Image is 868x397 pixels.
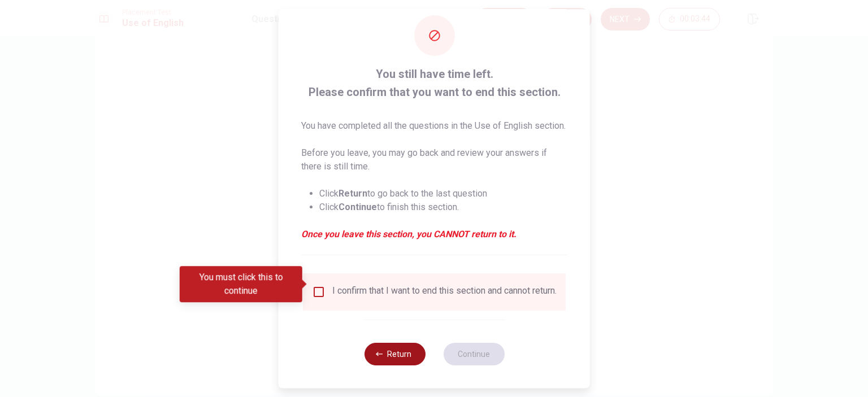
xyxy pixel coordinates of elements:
span: You still have time left. Please confirm that you want to end this section. [301,65,567,101]
span: You must click this to continue [312,285,325,299]
strong: Return [338,188,367,199]
strong: Continue [338,202,377,212]
li: Click to go back to the last question [319,187,567,200]
div: I confirm that I want to end this section and cannot return. [332,285,557,299]
button: Continue [443,343,504,365]
button: Return [364,343,425,365]
div: You must click this to continue [180,266,302,302]
p: Before you leave, you may go back and review your answers if there is still time. [301,146,567,173]
em: Once you leave this section, you CANNOT return to it. [301,228,567,241]
p: You have completed all the questions in the Use of English section. [301,119,567,133]
li: Click to finish this section. [319,200,567,214]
